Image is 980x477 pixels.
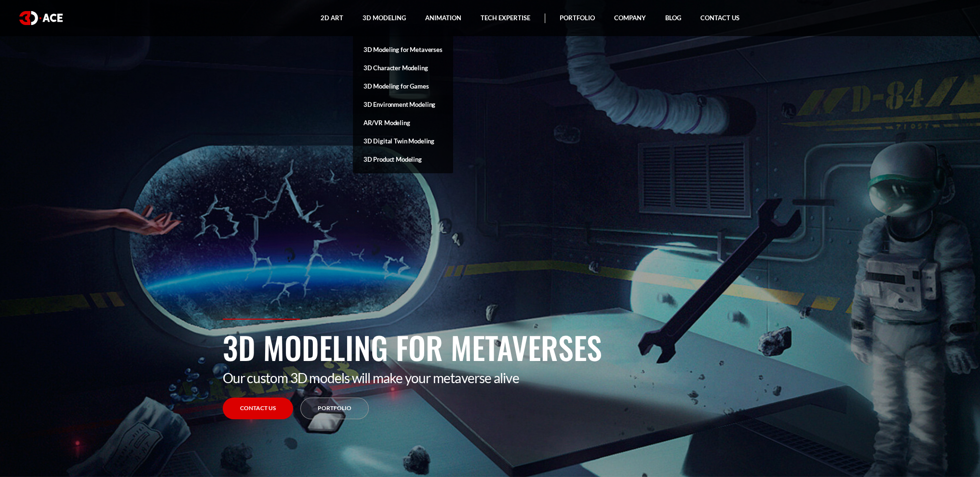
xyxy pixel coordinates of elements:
[353,150,453,168] a: 3D Product Modeling
[353,114,453,132] a: AR/VR Modeling
[223,324,758,370] h1: 3D Modeling for Metaverses
[19,11,63,25] img: logo white
[353,59,453,77] a: 3D Character Modeling
[223,398,293,419] a: Contact Us
[353,95,453,114] a: 3D Environment Modeling
[353,77,453,95] a: 3D Modeling for Games
[353,132,453,150] a: 3D Digital Twin Modeling
[353,40,453,59] a: 3D Modeling for Metaverses
[300,398,369,419] a: Portfolio
[223,370,758,386] p: Our custom 3D models will make your metaverse alive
